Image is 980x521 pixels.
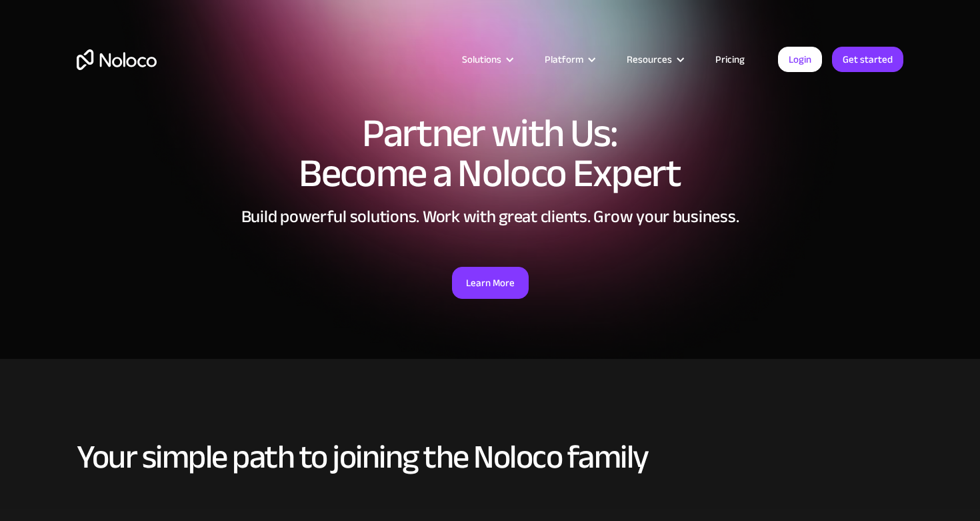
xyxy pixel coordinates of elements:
[528,51,610,68] div: Platform
[445,51,528,68] div: Solutions
[77,113,903,193] h1: Partner with Us: Become a Noloco Expert
[462,51,501,68] div: Solutions
[77,49,157,70] a: home
[627,51,672,68] div: Resources
[545,51,583,68] div: Platform
[77,439,903,475] h2: Your simple path to joining the Noloco family
[699,51,761,68] a: Pricing
[241,200,739,233] strong: Build powerful solutions. Work with great clients. Grow your business.
[610,51,699,68] div: Resources
[452,267,529,299] a: Learn More
[778,47,822,72] a: Login
[832,47,903,72] a: Get started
